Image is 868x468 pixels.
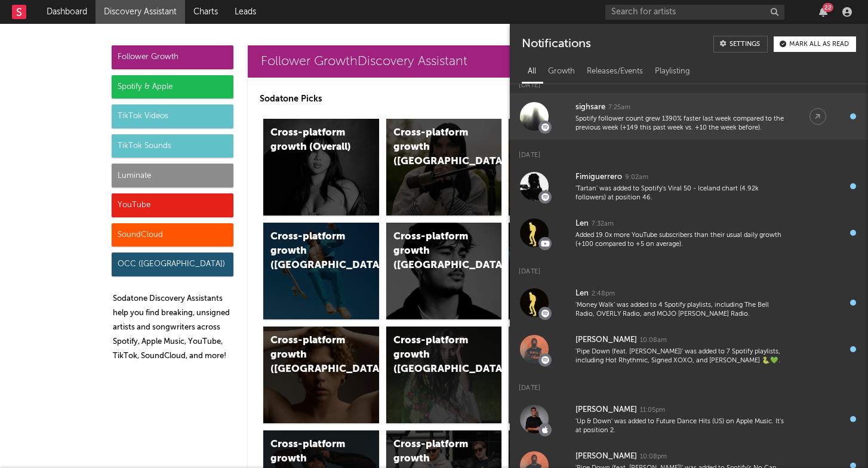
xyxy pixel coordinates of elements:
[575,403,637,417] div: [PERSON_NAME]
[393,334,475,377] div: Cross-platform growth ([GEOGRAPHIC_DATA])
[575,170,622,184] div: Fimiguerrero
[393,230,475,273] div: Cross-platform growth ([GEOGRAPHIC_DATA])
[575,333,637,347] div: [PERSON_NAME]
[386,119,502,215] a: Cross-platform growth ([GEOGRAPHIC_DATA])
[112,164,233,187] div: Luminate
[113,292,233,364] p: Sodatone Discovery Assistants help you find breaking, unsigned artists and songwriters across Spo...
[393,126,475,169] div: Cross-platform growth ([GEOGRAPHIC_DATA])
[510,210,868,256] a: Len7:32amAdded 19.0x more YouTube subscribers than their usual daily growth (+100 compared to +5 ...
[730,41,760,48] div: Settings
[509,327,624,423] a: Cross-platform growth ([GEOGRAPHIC_DATA])
[510,163,868,210] a: Fimiguerrero9:02am'Tartan' was added to Spotify's Viral 50 - Iceland chart (4.92k followers) at p...
[774,36,856,52] button: Mark all as read
[386,327,502,423] a: Cross-platform growth ([GEOGRAPHIC_DATA])
[575,347,786,366] div: 'Pipe Down (feat. [PERSON_NAME])' was added to 7 Spotify playlists, including Hot Rhythmic, Signe...
[575,115,786,133] div: Spotify follower count grew 1390% faster last week compared to the previous week (+149 this past ...
[575,287,589,301] div: Len
[605,5,784,20] input: Search for artists
[575,184,786,203] div: 'Tartan' was added to Spotify's Viral 50 - Iceland chart (4.92k followers) at position 46.
[112,45,233,69] div: Follower Growth
[592,220,614,229] div: 7:32am
[263,223,379,319] a: Cross-platform growth ([GEOGRAPHIC_DATA])
[575,417,786,436] div: 'Up & Down' was added to Future Dance Hits (US) on Apple Music. It's at position 2.
[270,230,352,273] div: Cross-platform growth ([GEOGRAPHIC_DATA])
[263,327,379,423] a: Cross-platform growth ([GEOGRAPHIC_DATA])
[270,126,352,155] div: Cross-platform growth (Overall)
[510,256,868,279] div: [DATE]
[640,406,665,415] div: 11:05pm
[575,231,786,250] div: Added 19.0x more YouTube subscribers than their usual daily growth (+100 compared to +5 on average).
[575,100,605,115] div: sighsare
[112,75,233,99] div: Spotify & Apple
[592,290,615,298] div: 2:48pm
[510,372,868,396] div: [DATE]
[263,119,379,215] a: Cross-platform growth (Overall)
[509,119,624,215] a: Cross-platform growth ([GEOGRAPHIC_DATA])
[581,61,649,82] div: Releases/Events
[112,223,233,247] div: SoundCloud
[510,140,868,163] div: [DATE]
[112,104,233,128] div: TikTok Videos
[509,223,624,319] a: Cross-platform growth ([GEOGRAPHIC_DATA]/GSA)
[248,45,764,78] a: Follower GrowthDiscovery Assistant
[510,396,868,442] a: [PERSON_NAME]11:05pm'Up & Down' was added to Future Dance Hits (US) on Apple Music. It's at posit...
[713,36,768,53] a: Settings
[386,223,502,319] a: Cross-platform growth ([GEOGRAPHIC_DATA])
[522,36,590,53] div: Notifications
[112,193,233,217] div: YouTube
[789,41,849,48] div: Mark all as read
[112,253,233,276] div: OCC ([GEOGRAPHIC_DATA])
[542,61,581,82] div: Growth
[522,61,542,82] div: All
[575,301,786,319] div: 'Money Walk' was added to 4 Spotify playlists, including The Bell Radio, OVERLY Radio, and MOJO [...
[575,449,637,464] div: [PERSON_NAME]
[575,217,589,231] div: Len
[625,173,648,182] div: 9:02am
[112,134,233,158] div: TikTok Sounds
[608,103,630,112] div: 7:25am
[640,336,667,345] div: 10:08am
[510,279,868,326] a: Len2:48pm'Money Walk' was added to 4 Spotify playlists, including The Bell Radio, OVERLY Radio, a...
[823,3,833,12] div: 22
[819,7,827,17] button: 22
[640,452,667,461] div: 10:08pm
[260,92,752,106] p: Sodatone Picks
[510,326,868,372] a: [PERSON_NAME]10:08am'Pipe Down (feat. [PERSON_NAME])' was added to 7 Spotify playlists, including...
[649,61,696,82] div: Playlisting
[270,334,352,377] div: Cross-platform growth ([GEOGRAPHIC_DATA])
[510,93,868,140] a: sighsare7:25amSpotify follower count grew 1390% faster last week compared to the previous week (+...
